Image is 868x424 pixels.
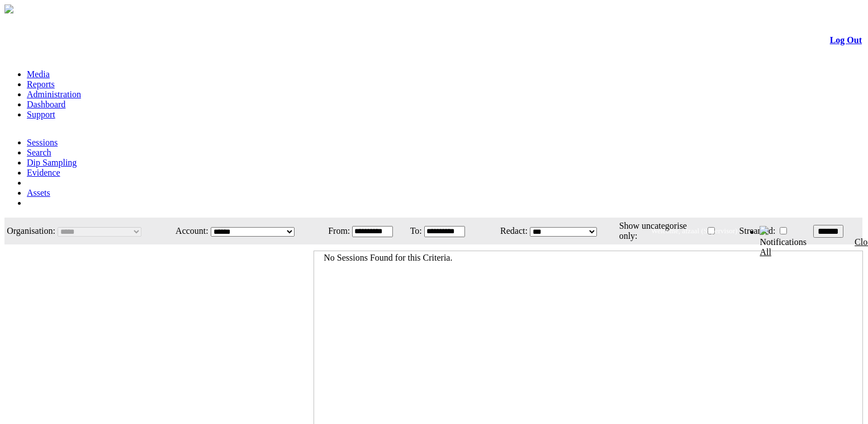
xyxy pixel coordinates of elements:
a: Media [27,69,50,79]
div: Notifications [760,237,840,257]
td: Redact: [478,219,528,243]
span: Welcome, afzaal (Supervisor) [651,227,738,235]
img: arrow-3.png [4,4,13,13]
a: Log Out [830,35,862,45]
a: Assets [27,188,50,197]
a: Administration [27,89,81,99]
span: No Sessions Found for this Criteria. [324,253,452,262]
a: Reports [27,79,55,89]
td: To: [406,219,422,243]
a: Support [27,110,55,119]
td: Organisation: [6,219,56,243]
a: Dashboard [27,100,65,109]
td: Account: [166,219,209,243]
a: Dip Sampling [27,158,77,167]
span: Show uncategorise only: [619,221,687,241]
td: From: [321,219,350,243]
a: Search [27,148,51,157]
a: Evidence [27,168,60,177]
img: bell24.png [760,226,769,235]
a: Sessions [27,138,58,147]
